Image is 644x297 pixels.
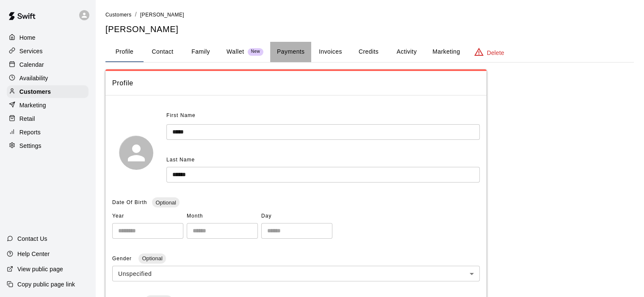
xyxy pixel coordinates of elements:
a: Services [7,45,88,57]
span: Gender [112,256,133,262]
p: Wallet [227,47,244,56]
p: Reports [19,128,41,136]
button: Profile [105,42,144,62]
p: Customers [19,87,51,96]
p: Retail [19,114,35,123]
p: Help Center [17,250,50,258]
span: [PERSON_NAME] [140,12,184,18]
a: Calendar [7,58,88,71]
nav: breadcrumb [105,10,634,19]
a: Settings [7,139,88,152]
button: Invoices [311,42,349,62]
p: Delete [487,49,504,57]
button: Marketing [426,42,467,62]
span: New [248,49,263,54]
p: Services [19,47,43,55]
button: Family [182,42,220,62]
div: Unspecified [112,266,480,281]
span: Year [112,210,183,223]
a: Customers [7,85,88,98]
p: Availability [19,74,48,82]
span: Customers [105,12,132,18]
button: Contact [144,42,182,62]
a: Customers [105,11,132,18]
span: Month [187,210,258,223]
h5: [PERSON_NAME] [105,24,634,35]
span: Last Name [166,157,195,163]
span: Day [261,210,332,223]
p: Marketing [19,101,46,109]
a: Home [7,31,88,44]
a: Marketing [7,99,88,112]
p: Contact Us [17,234,47,243]
p: Calendar [19,60,44,69]
span: Profile [112,78,480,89]
span: Optional [138,255,166,262]
p: Settings [19,142,41,150]
span: First Name [166,109,196,123]
li: / [135,10,137,19]
p: Home [19,33,36,42]
span: Optional [152,199,179,206]
a: Retail [7,112,88,125]
button: Activity [387,42,426,62]
button: Credits [349,42,387,62]
span: Date Of Birth [112,199,147,205]
button: Payments [270,42,311,62]
a: Availability [7,72,88,84]
p: View public page [17,265,63,273]
a: Reports [7,126,88,139]
p: Copy public page link [17,280,75,289]
div: basic tabs example [105,42,634,62]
